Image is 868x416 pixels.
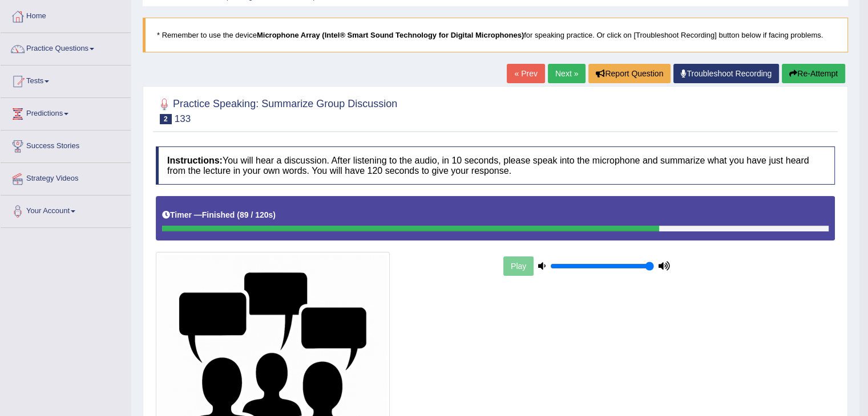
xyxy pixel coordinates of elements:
b: ( [237,210,240,219]
button: Re-Attempt [782,64,845,83]
b: Instructions: [167,156,223,165]
a: Troubleshoot Recording [673,64,779,83]
a: Success Stories [1,130,131,159]
h5: Timer — [162,211,276,219]
a: Strategy Videos [1,163,131,191]
small: 133 [175,113,191,124]
a: « Prev [507,64,544,83]
b: 89 / 120s [240,210,273,219]
h2: Practice Speaking: Summarize Group Discussion [156,96,397,124]
a: Tests [1,66,131,94]
b: Microphone Array (Intel® Smart Sound Technology for Digital Microphones) [257,31,524,39]
span: 2 [160,114,172,124]
blockquote: * Remember to use the device for speaking practice. Or click on [Troubleshoot Recording] button b... [143,18,848,52]
h4: You will hear a discussion. After listening to the audio, in 10 seconds, please speak into the mi... [156,146,835,185]
a: Practice Questions [1,33,131,62]
button: Report Question [588,64,671,83]
a: Predictions [1,98,131,127]
a: Home [1,1,131,29]
b: ) [273,210,276,219]
a: Your Account [1,195,131,224]
b: Finished [202,210,235,219]
a: Next » [548,64,586,83]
